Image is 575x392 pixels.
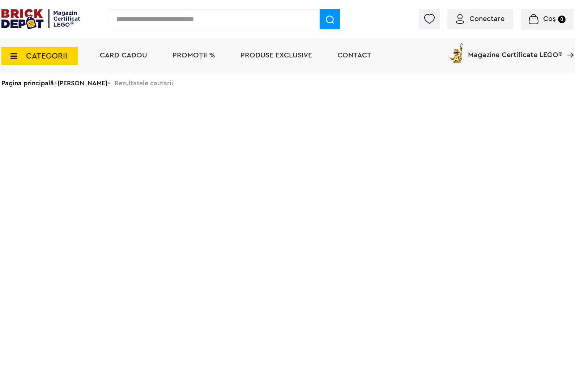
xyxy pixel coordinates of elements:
[562,42,574,49] a: Magazine Certificate LEGO®
[57,80,107,86] a: [PERSON_NAME]
[1,74,574,92] div: > > Rezultatele cautarii
[543,15,556,22] span: Coș
[337,52,371,59] a: Contact
[456,15,504,22] a: Conectare
[469,15,504,22] span: Conectare
[100,52,147,59] a: Card Cadou
[468,42,562,59] span: Magazine Certificate LEGO®
[558,16,566,23] small: 0
[26,52,67,60] span: CATEGORII
[172,52,215,59] a: PROMOȚII %
[240,52,312,59] a: Produse exclusive
[1,80,54,86] a: Pagina principală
